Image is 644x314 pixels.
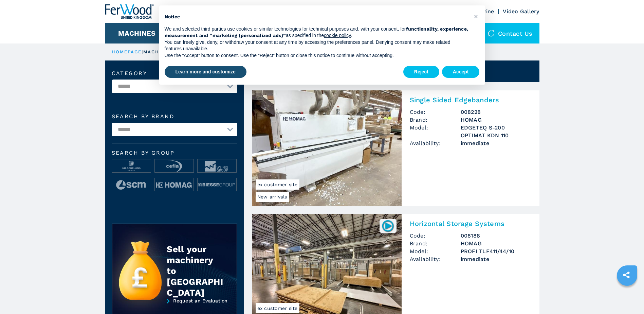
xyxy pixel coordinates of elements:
a: HOMEPAGE [112,49,142,54]
img: image [198,159,236,173]
span: | [142,49,143,54]
span: Availability: [410,139,461,147]
a: Video Gallery [503,8,539,15]
h2: Horizontal Storage Systems [410,220,531,228]
span: Brand: [410,116,461,124]
img: Contact us [488,30,495,37]
h3: HOMAG [461,240,531,247]
h3: 008188 [461,232,531,240]
img: 008188 [381,219,394,232]
h3: HOMAG [461,116,531,124]
p: machines [143,49,172,55]
h2: Single Sided Edgebanders [410,96,531,104]
h2: Notice [165,14,469,20]
img: Ferwood [105,4,154,19]
span: Search by group [112,150,237,156]
h3: EDGETEQ S-200 OPTIMAT KDN 110 [461,124,531,139]
strong: functionality, experience, measurement and “marketing (personalized ads)” [165,26,468,38]
div: Contact us [481,23,539,43]
img: Single Sided Edgebanders HOMAG EDGETEQ S-200 OPTIMAT KDN 110 [252,90,402,206]
button: Accept [442,66,480,78]
a: sharethis [618,266,635,283]
a: Single Sided Edgebanders HOMAG EDGETEQ S-200 OPTIMAT KDN 110New arrivalsex customer siteSingle Si... [252,90,539,206]
span: × [474,12,478,20]
span: Model: [410,124,461,139]
span: Code: [410,108,461,116]
span: New arrivals [256,192,289,202]
a: cookie policy [324,33,351,38]
span: ex customer site [256,303,299,313]
span: Model: [410,247,461,255]
span: immediate [461,139,531,147]
p: We and selected third parties use cookies or similar technologies for technical purposes and, wit... [165,26,469,39]
button: Reject [403,66,439,78]
p: Use the “Accept” button to consent. Use the “Reject” button or close this notice to continue with... [165,52,469,59]
h3: PROFI TLF411/44/10 [461,247,531,255]
img: image [155,178,194,192]
img: image [112,178,151,192]
span: Availability: [410,255,461,263]
div: Sell your machinery to [GEOGRAPHIC_DATA] [167,244,223,298]
label: Category [112,71,237,76]
span: immediate [461,255,531,263]
img: image [155,159,194,173]
button: Machines [118,29,155,37]
img: image [198,178,236,192]
span: ex customer site [256,179,299,190]
label: Search by brand [112,114,237,119]
button: Close this notice [471,11,482,22]
img: image [112,159,151,173]
button: Learn more and customize [165,66,246,78]
h3: 008228 [461,108,531,116]
span: Code: [410,232,461,240]
p: You can freely give, deny, or withdraw your consent at any time by accessing the preferences pane... [165,39,469,52]
span: Brand: [410,240,461,247]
